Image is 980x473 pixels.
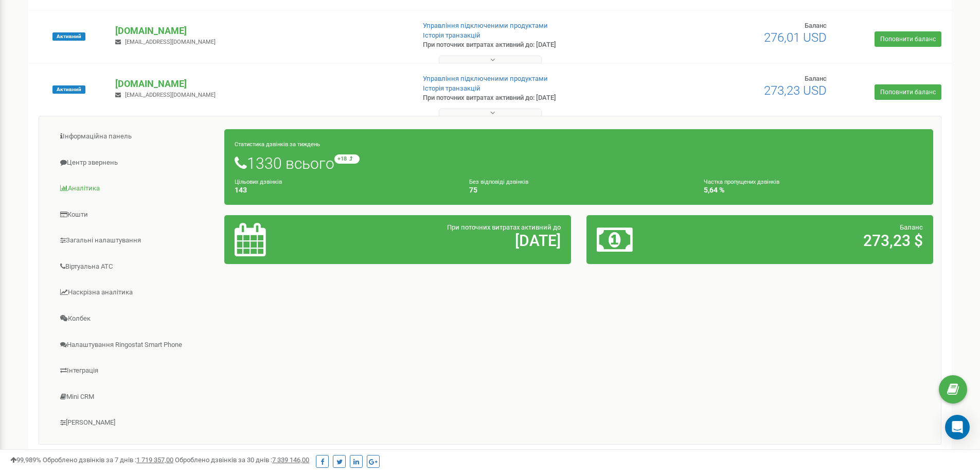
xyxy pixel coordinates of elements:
[875,84,941,100] a: Поповнити баланс
[115,77,406,91] p: [DOMAIN_NAME]
[423,31,480,39] a: Історія транзакцій
[423,84,480,92] a: Історія транзакцій
[47,306,225,331] a: Колбек
[469,186,688,194] h4: 75
[47,124,225,149] a: Інформаційна панель
[875,31,941,47] a: Поповнити баланс
[469,179,528,185] small: Без відповіді дзвінків
[52,32,85,41] span: Активний
[235,154,923,172] h1: 1330 всього
[47,332,225,358] a: Налаштування Ringostat Smart Phone
[764,30,827,45] span: 276,01 USD
[47,280,225,305] a: Наскрізна аналітика
[805,22,827,29] span: Баланс
[423,22,548,29] a: Управління підключеними продуктами
[423,75,548,82] a: Управління підключеними продуктами
[125,92,216,98] span: [EMAIL_ADDRESS][DOMAIN_NAME]
[47,176,225,201] a: Аналiтика
[348,232,561,249] h2: [DATE]
[334,154,360,164] small: +18
[235,141,320,148] small: Статистика дзвінків за тиждень
[115,24,406,38] p: [DOMAIN_NAME]
[704,179,779,185] small: Частка пропущених дзвінків
[47,410,225,435] a: [PERSON_NAME]
[47,384,225,410] a: Mini CRM
[900,223,923,231] span: Баланс
[52,85,85,94] span: Активний
[47,254,225,279] a: Віртуальна АТС
[805,75,827,82] span: Баланс
[175,456,309,464] span: Оброблено дзвінків за 30 днів :
[447,223,561,231] span: При поточних витратах активний до
[47,202,225,227] a: Кошти
[10,456,41,464] span: 99,989%
[47,358,225,383] a: Інтеграція
[272,456,309,464] u: 7 339 146,00
[47,150,225,176] a: Центр звернень
[235,186,454,194] h4: 143
[235,179,282,185] small: Цільових дзвінків
[945,415,970,440] div: Open Intercom Messenger
[704,186,923,194] h4: 5,64 %
[423,40,637,50] p: При поточних витратах активний до: [DATE]
[423,93,637,103] p: При поточних витратах активний до: [DATE]
[764,83,827,98] span: 273,23 USD
[710,232,923,249] h2: 273,23 $
[136,456,173,464] u: 1 719 357,00
[47,228,225,253] a: Загальні налаштування
[125,39,216,45] span: [EMAIL_ADDRESS][DOMAIN_NAME]
[43,456,173,464] span: Оброблено дзвінків за 7 днів :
